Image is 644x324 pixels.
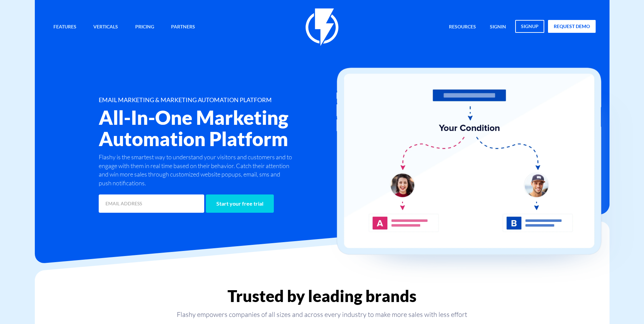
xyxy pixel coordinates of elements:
h2: All-In-One Marketing Automation Platform [99,107,362,149]
h2: Trusted by leading brands [35,287,610,305]
a: Features [48,20,81,34]
a: signin [485,20,511,34]
a: Partners [166,20,200,34]
p: Flashy is the smartest way to understand your visitors and customers and to engage with them in r... [99,153,294,188]
a: Resources [444,20,481,34]
input: Start your free trial [206,194,274,213]
input: EMAIL ADDRESS [99,194,204,213]
p: Flashy empowers companies of all sizes and across every industry to make more sales with less effort [35,310,610,319]
a: Verticals [88,20,123,34]
h1: EMAIL MARKETING & MARKETING AUTOMATION PLATFORM [99,97,362,103]
a: Pricing [130,20,159,34]
a: request demo [548,20,596,33]
a: signup [515,20,544,33]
